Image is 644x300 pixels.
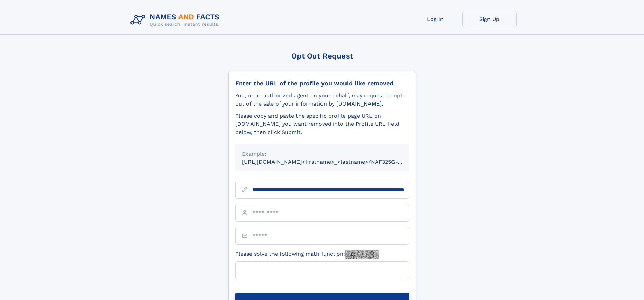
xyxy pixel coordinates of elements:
[228,52,416,60] div: Opt Out Request
[242,159,422,165] small: [URL][DOMAIN_NAME]<firstname>_<lastname>/NAF325G-xxxxxxxx
[235,79,409,87] div: Enter the URL of the profile you would like removed
[235,250,379,259] label: Please solve the following math function:
[128,11,225,29] img: Logo Names and Facts
[462,11,517,27] a: Sign Up
[242,150,402,158] div: Example:
[408,11,462,27] a: Log In
[235,112,409,136] div: Please copy and paste the specific profile page URL on [DOMAIN_NAME] you want removed into the Pr...
[235,92,409,108] div: You, or an authorized agent on your behalf, may request to opt-out of the sale of your informatio...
